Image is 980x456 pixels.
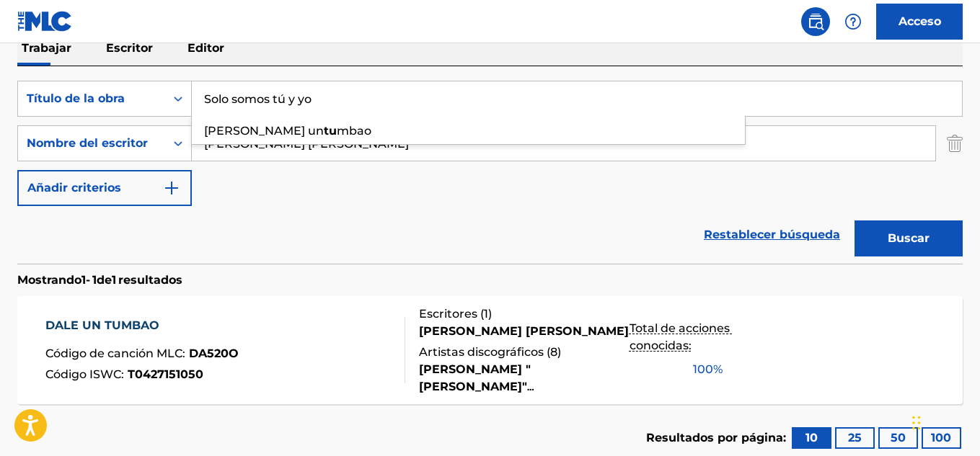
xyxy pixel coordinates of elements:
font: : [182,347,185,360]
font: Artistas discográficos ( [419,345,550,359]
font: Escritores ( [419,307,484,321]
font: ) [488,307,492,321]
font: - [86,273,90,287]
font: Escritor [106,41,153,55]
form: Formulario de búsqueda [17,81,963,264]
a: Acceso [876,4,963,40]
font: % [713,362,723,376]
font: Buscar [888,231,930,245]
font: [PERSON_NAME] [PERSON_NAME] [419,324,629,338]
strong: tu [324,124,337,138]
img: Logotipo del MLC [17,11,73,32]
font: 25 [848,431,862,444]
a: DALE UN TUMBAOCódigo de canción MLC:DA520OCódigo ISWC:T0427151050Escritores (1)[PERSON_NAME] [PER... [17,296,963,404]
font: Editor [187,41,224,55]
font: 10 [805,431,818,444]
font: 50 [891,431,906,444]
span: [PERSON_NAME] un [204,124,324,138]
font: Título de la obra [27,91,125,105]
img: ayuda [844,13,862,30]
a: Búsqueda pública [801,7,830,36]
font: 1 [92,273,97,287]
span: mbao [337,124,371,138]
font: Código ISWC [45,367,121,381]
button: 10 [792,427,831,449]
font: Total de acciones conocidas: [630,321,733,352]
button: Añadir criterios [17,170,192,206]
font: DA520O [189,347,239,360]
button: Buscar [855,220,963,256]
div: Arrastrar [912,401,921,444]
button: 25 [835,427,875,449]
font: 1 [484,307,488,321]
font: 8 [550,345,557,359]
font: Resultados por página: [646,431,786,444]
img: 9d2ae6d4665cec9f34b9.svg [163,179,180,197]
font: Restablecer búsqueda [704,228,840,241]
font: 100 [693,362,713,376]
font: de [97,273,112,287]
font: : [121,367,124,381]
button: 50 [878,427,918,449]
font: T0427151050 [128,367,203,381]
font: ) [557,345,561,359]
font: resultados [118,273,182,287]
font: Nombre del escritor [27,136,148,150]
div: Ayuda [839,7,868,36]
img: buscar [807,13,824,30]
font: 1 [81,273,86,287]
font: Código de canción MLC [45,347,182,360]
font: DALE UN TUMBAO [45,318,159,332]
font: 1 [112,273,116,287]
font: Acceso [899,14,941,28]
font: Añadir criterios [27,181,121,195]
img: Eliminar criterio [947,125,963,161]
font: Mostrando [17,273,81,287]
iframe: Widget de chat [908,387,980,456]
font: Trabajar [22,41,71,55]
